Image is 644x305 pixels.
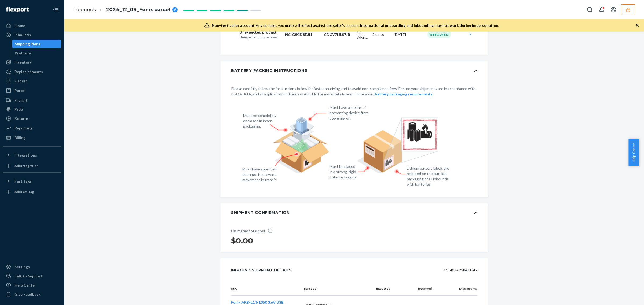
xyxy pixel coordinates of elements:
[3,58,61,66] a: Inventory
[3,272,61,280] a: Talk to Support
[231,86,477,97] p: Please carefully follow the instructions below for faster receiving and to avoid non-compliance f...
[240,35,281,39] p: Unexpected units received
[330,164,358,180] figcaption: Must be placed in a strong, rigid outer packaging.
[3,77,61,85] a: Orders
[3,31,61,39] a: Inbounds
[285,32,320,37] p: NC-GSCD8E3H
[370,25,392,44] td: 2 units
[427,31,451,38] div: Resolved
[3,96,61,105] a: Freight
[14,107,23,112] div: Prep
[608,4,619,15] button: Open account menu
[14,32,31,38] div: Inbounds
[14,152,37,158] div: Integrations
[3,281,61,289] a: Help Center
[6,7,29,12] img: Flexport logo
[360,23,499,28] span: International onboarding and inbounding may not work during impersonation.
[3,124,61,132] a: Reporting
[368,282,394,296] th: Expected
[14,59,32,65] div: Inventory
[212,23,499,28] div: Any updates you make will reflect against the seller's account.
[394,282,436,296] th: Received
[14,98,28,103] div: Freight
[212,23,256,28] span: Non-test seller account:
[240,29,281,35] p: Unexpected product
[50,4,61,15] button: Close Navigation
[14,88,26,93] div: Parcel
[14,125,32,131] div: Reporting
[3,133,61,142] a: Billing
[407,166,451,187] figcaption: Lithium battery labels are required on the outside packaging of all inbounds with batteries.
[3,151,61,159] button: Integrations
[14,189,34,194] div: Add Fast Tag
[3,188,61,196] a: Add Fast Tag
[14,292,41,297] div: Give Feedback
[231,236,277,246] h1: $0.00
[14,78,27,84] div: Orders
[3,21,61,30] a: Home
[14,273,42,279] div: Talk to Support
[73,7,96,13] a: Inbounds
[14,116,29,121] div: Returns
[106,6,170,13] span: 2024_12_09_Fenix parcel
[392,25,425,44] td: [DATE]
[299,282,368,296] th: Barcode
[584,4,595,15] button: Open Search Box
[12,49,61,57] a: Problems
[436,282,477,296] th: Discrepancy
[15,41,40,47] div: Shipping Plans
[12,40,61,48] a: Shipping Plans
[14,282,36,288] div: Help Center
[14,69,43,75] div: Replenishments
[324,32,353,37] p: CDCV7HLS7JR
[69,2,182,18] ol: breadcrumbs
[242,166,281,183] figcaption: Must have approved dunnage to prevent movement in transit.
[231,68,308,73] div: Battery Packing Instructions
[3,177,61,185] button: Fast Tags
[628,139,639,166] button: Help Center
[3,68,61,76] a: Replenishments
[355,25,370,44] td: FX-ARBL183500U
[3,290,61,299] button: Give Feedback
[15,50,32,56] div: Problems
[596,4,607,15] button: Open notifications
[3,105,61,114] a: Prep
[231,265,292,276] div: Inbound Shipment Details
[14,135,25,140] div: Billing
[304,265,477,276] div: 11 SKUs 2584 Units
[14,163,38,168] div: Add Integration
[14,23,25,28] div: Home
[14,178,32,184] div: Fast Tags
[3,162,61,170] a: Add Integration
[3,86,61,95] a: Parcel
[231,282,299,296] th: SKU
[3,114,61,123] a: Returns
[243,113,279,129] figcaption: Must be completely enclosed in inner packaging.
[231,228,277,234] p: Estimated total cost
[375,91,433,97] button: battery packaging requirements
[3,263,61,271] a: Settings
[330,105,369,121] figcaption: Must have a means of preventing device from powering on.
[14,264,30,270] div: Settings
[231,210,290,215] div: Shipment Confirmation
